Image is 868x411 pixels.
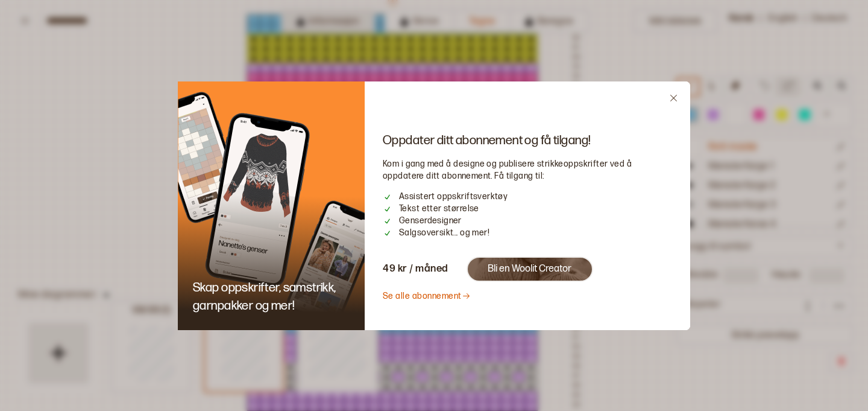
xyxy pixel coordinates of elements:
[383,158,672,182] p: Kom i gang med å designe og publisere strikkeoppskrifter ved å oppdatere ditt abonnement. Få tilg...
[399,203,479,215] span: Tekst etter størrelse
[467,256,593,282] button: Bli en Woolit Creator
[383,263,448,275] span: 49 kr / måned
[383,132,672,150] h1: Oppdater ditt abonnement og få tilgang!
[399,191,508,203] span: Assistert oppskriftsverktøy
[399,227,489,239] span: Salgsoversikt... og mer!
[399,215,462,227] span: Genserdesigner
[383,291,471,301] a: Se alle abonnement
[193,279,350,315] h1: Skap oppskrifter, samstrikk, garnpakker og mer!
[669,94,678,106] div: Close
